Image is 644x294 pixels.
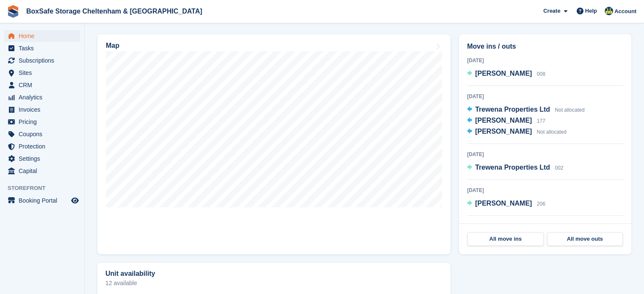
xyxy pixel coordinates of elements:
p: 12 available [105,280,442,286]
div: [DATE] [467,93,623,100]
span: Settings [19,153,69,165]
img: Kim Virabi [605,7,613,15]
span: CRM [19,79,69,91]
span: Analytics [19,91,69,103]
span: Capital [19,165,69,177]
a: menu [4,128,80,140]
span: Home [19,30,69,42]
a: menu [4,116,80,128]
a: Preview store [70,195,80,206]
span: [PERSON_NAME] [475,128,532,135]
h2: Map [106,42,119,49]
a: Trewena Properties Ltd 002 [467,162,563,173]
span: Help [585,7,597,15]
span: Create [543,7,560,15]
a: menu [4,30,80,42]
a: menu [4,104,80,115]
a: menu [4,140,80,152]
div: [DATE] [467,57,623,64]
span: Not allocated [555,107,584,113]
span: Pricing [19,116,69,128]
a: menu [4,42,80,54]
a: BoxSafe Storage Cheltenham & [GEOGRAPHIC_DATA] [23,4,205,18]
div: [DATE] [467,187,623,194]
span: Trewena Properties Ltd [475,164,550,171]
a: All move ins [467,232,544,246]
span: Protection [19,140,69,152]
a: Map [97,34,451,254]
a: [PERSON_NAME] 008 [467,69,545,80]
span: Storefront [8,184,84,192]
a: [PERSON_NAME] 177 [467,115,545,126]
a: menu [4,153,80,165]
span: Invoices [19,104,69,115]
span: Trewena Properties Ltd [475,106,550,113]
a: menu [4,195,80,206]
span: [PERSON_NAME] [475,200,532,207]
span: [PERSON_NAME] [475,70,532,77]
span: Account [614,7,636,16]
span: Subscriptions [19,55,69,66]
a: menu [4,165,80,177]
span: [PERSON_NAME] [475,117,532,124]
img: stora-icon-8386f47178a22dfd0bd8f6a31ec36ba5ce8667c1dd55bd0f319d3a0aa187defe.svg [7,5,19,18]
a: menu [4,91,80,103]
span: Not allocated [537,129,567,135]
a: [PERSON_NAME] Not allocated [467,126,567,137]
div: [DATE] [467,223,623,230]
span: Tasks [19,42,69,54]
a: Trewena Properties Ltd Not allocated [467,104,584,115]
a: [PERSON_NAME] 206 [467,198,545,209]
a: menu [4,79,80,91]
h2: Move ins / outs [467,41,623,52]
span: 206 [537,201,545,207]
h2: Unit availability [105,270,155,278]
span: Booking Portal [19,195,69,206]
a: menu [4,67,80,79]
span: 177 [537,118,545,124]
span: 002 [555,165,563,171]
span: Sites [19,67,69,79]
div: [DATE] [467,151,623,158]
span: 008 [537,71,545,77]
a: All move outs [547,232,623,246]
a: menu [4,55,80,66]
span: Coupons [19,128,69,140]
